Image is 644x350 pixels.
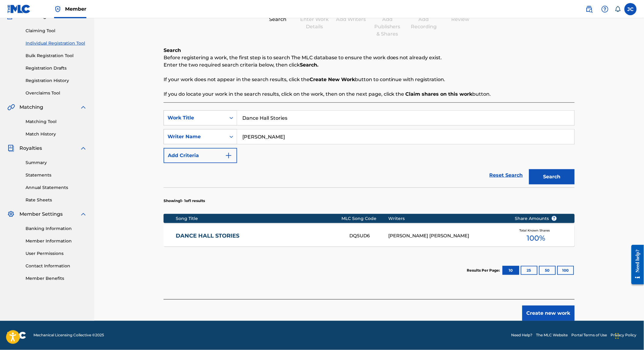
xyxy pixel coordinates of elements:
div: Add Publishers & Shares [372,16,403,38]
a: DANCE HALL STORIES [176,232,341,239]
p: If your work does not appear in the search results, click the button to continue with registration. [164,76,575,83]
button: Create new work [522,306,575,321]
img: Royalties [7,145,15,152]
a: Privacy Policy [611,333,637,338]
a: Banking Information [26,225,87,232]
p: If you do locate your work in the search results, click on the work, then on the next page, click... [164,91,575,98]
div: Add Recording [409,16,439,30]
a: Need Help? [511,333,533,338]
a: User Permissions [26,250,87,257]
p: Results Per Page: [467,268,502,273]
div: Arrastrar [615,327,619,345]
img: help [601,5,609,13]
div: [PERSON_NAME] [PERSON_NAME] [389,232,506,239]
strong: Claim shares on this work [406,91,473,97]
div: Writer Name [168,133,222,140]
img: search [586,5,593,13]
img: logo [7,332,26,339]
div: Enter Work Details [299,16,330,30]
a: Member Benefits [26,275,87,282]
a: Public Search [583,3,595,15]
span: ? [552,216,557,221]
img: expand [80,104,87,111]
img: 9d2ae6d4665cec9f34b9.svg [225,152,232,159]
p: Showing 1 - 1 of 1 results [164,198,205,204]
a: Reset Search [486,169,526,182]
img: Member Settings [7,211,15,218]
button: 25 [521,266,538,275]
a: Portal Terms of Use [572,333,607,338]
img: MLC Logo [7,5,31,13]
img: expand [80,211,87,218]
span: Share Amounts [515,215,557,222]
div: Song Title [176,215,342,222]
a: Contact Information [26,263,87,269]
span: Matching [19,104,43,111]
div: Work Title [168,114,222,122]
p: Enter the two required search criteria below, then click [164,61,575,69]
a: The MLC Website [536,333,568,338]
button: 100 [557,266,574,275]
div: Search [263,16,293,23]
div: Writers [389,215,506,222]
button: 50 [539,266,556,275]
div: Notifications [615,6,621,12]
a: Matching Tool [26,118,87,125]
form: Search Form [164,110,575,187]
div: User Menu [625,3,637,15]
button: 10 [503,266,519,275]
img: Matching [7,104,15,111]
img: Top Rightsholder [54,5,61,13]
a: Registration Drafts [26,65,87,71]
div: Add Writers [336,16,366,23]
a: Individual Registration Tool [26,40,87,46]
a: Summary [26,160,87,166]
button: Search [529,169,575,184]
div: MLC Song Code [342,215,389,222]
button: Add Criteria [164,148,237,163]
a: Statements [26,172,87,178]
span: Member Settings [19,211,63,218]
a: Bulk Registration Tool [26,53,87,59]
div: Widget de chat [614,321,644,350]
iframe: Resource Center [627,239,644,290]
strong: Create New Work [310,77,355,82]
a: Match History [26,131,87,137]
span: Total Known Shares [520,228,552,233]
a: Member Information [26,238,87,244]
b: Search [164,47,181,53]
p: Before registering a work, the first step is to search The MLC database to ensure the work does n... [164,54,575,61]
span: Mechanical Licensing Collective © 2025 [33,333,104,338]
a: Claiming Tool [26,28,87,34]
strong: Search. [300,62,318,68]
img: expand [80,145,87,152]
a: Overclaims Tool [26,90,87,96]
a: Registration History [26,77,87,84]
span: Member [65,5,86,12]
div: Help [599,3,611,15]
div: Review [445,16,476,23]
div: DQ5UD6 [349,232,388,239]
a: Rate Sheets [26,197,87,203]
span: 100 % [527,233,545,244]
span: Royalties [19,145,42,152]
a: Annual Statements [26,184,87,191]
iframe: Chat Widget [614,321,644,350]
